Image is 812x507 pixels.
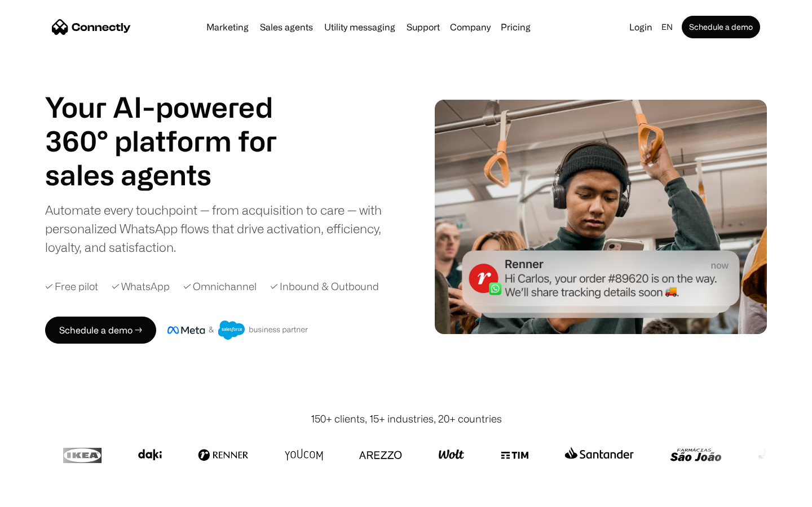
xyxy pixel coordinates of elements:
[625,19,657,35] a: Login
[45,201,400,256] div: Automate every touchpoint — from acquisition to care — with personalized WhatsApp flows that driv...
[45,317,156,344] a: Schedule a demo →
[23,487,68,503] ul: Language list
[320,23,400,32] a: Utility messaging
[255,23,317,32] a: Sales agents
[496,23,535,32] a: Pricing
[45,279,98,294] div: ✓ Free pilot
[167,321,308,340] img: Meta and Salesforce business partner badge.
[45,158,304,192] h1: sales agents
[661,19,673,35] div: en
[11,486,68,503] aside: Language selected: English
[450,19,491,35] div: Company
[202,23,253,32] a: Marketing
[45,90,304,158] h1: Your AI-powered 360° platform for
[270,279,379,294] div: ✓ Inbound & Outbound
[112,279,170,294] div: ✓ WhatsApp
[682,16,760,38] a: Schedule a demo
[402,23,444,32] a: Support
[183,279,257,294] div: ✓ Omnichannel
[311,411,502,426] div: 150+ clients, 15+ industries, 20+ countries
